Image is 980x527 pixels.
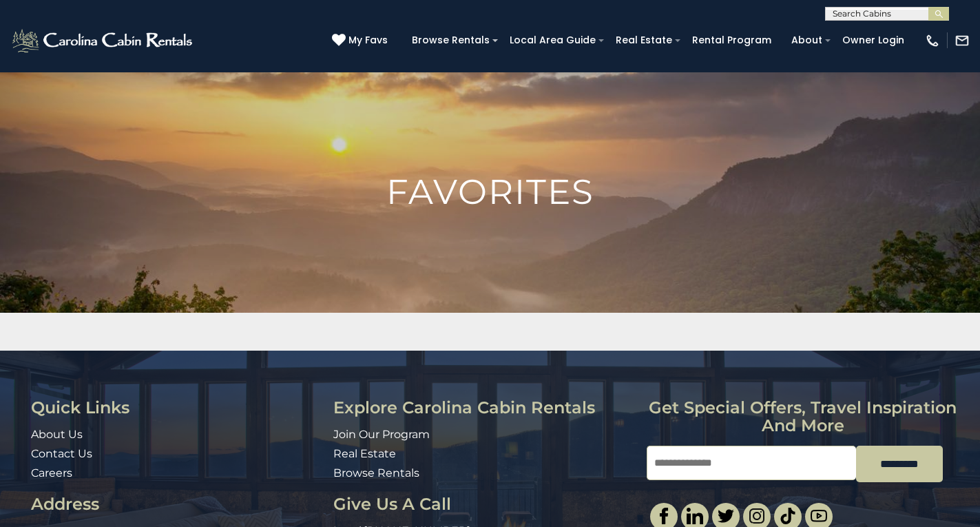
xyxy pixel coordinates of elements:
[31,428,83,441] a: About Us
[31,466,72,479] a: Careers
[333,466,419,479] a: Browse Rentals
[348,33,388,48] span: My Favs
[718,508,734,524] img: twitter-single.svg
[31,447,92,460] a: Contact Us
[687,508,703,524] img: linkedin-single.svg
[955,33,970,48] img: mail-regular-white.png
[333,447,396,460] a: Real Estate
[31,495,323,513] h3: Address
[333,495,636,513] h3: Give Us A Call
[749,508,765,524] img: instagram-single.svg
[10,27,196,54] img: White-1-2.png
[609,30,679,51] a: Real Estate
[685,30,778,51] a: Rental Program
[835,30,911,51] a: Owner Login
[332,33,391,48] a: My Favs
[647,399,959,435] h3: Get special offers, travel inspiration and more
[31,399,323,417] h3: Quick Links
[780,508,796,524] img: tiktok.svg
[811,508,827,524] img: youtube-light.svg
[925,33,940,48] img: phone-regular-white.png
[656,508,672,524] img: facebook-single.svg
[333,399,636,417] h3: Explore Carolina Cabin Rentals
[333,428,430,441] a: Join Our Program
[784,30,829,51] a: About
[405,30,497,51] a: Browse Rentals
[503,30,603,51] a: Local Area Guide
